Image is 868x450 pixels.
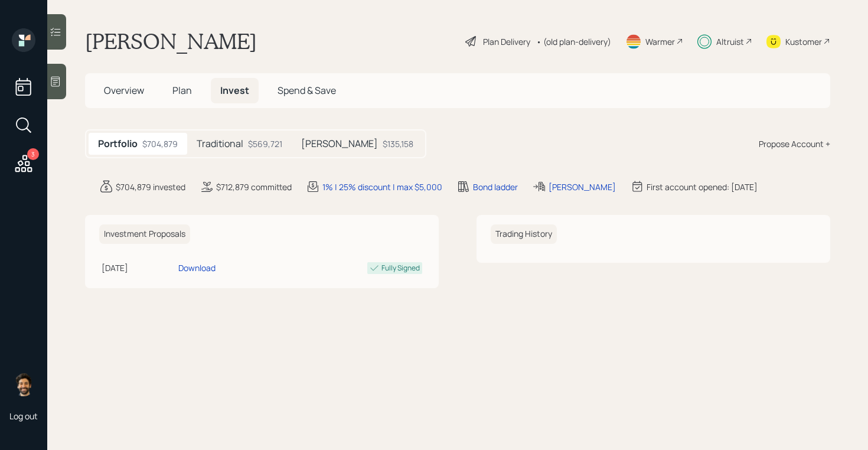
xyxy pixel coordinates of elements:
div: Fully Signed [381,263,420,273]
span: Spend & Save [278,84,336,97]
div: Altruist [716,35,744,48]
h5: [PERSON_NAME] [301,138,378,149]
div: $704,879 invested [116,181,185,193]
div: • (old plan-delivery) [536,35,611,48]
img: eric-schwartz-headshot.png [12,373,35,396]
div: $569,721 [248,138,282,150]
span: Plan [172,84,192,97]
div: First account opened: [DATE] [647,181,758,193]
span: Overview [104,84,144,97]
div: [DATE] [102,262,174,274]
div: Propose Account + [759,138,830,150]
div: Download [178,262,216,274]
span: Invest [220,84,249,97]
h5: Portfolio [98,138,138,149]
div: $135,158 [383,138,413,150]
h1: [PERSON_NAME] [85,28,257,54]
div: [PERSON_NAME] [549,181,616,193]
div: Kustomer [785,35,822,48]
div: Bond ladder [473,181,518,193]
h6: Trading History [491,224,557,244]
div: $712,879 committed [216,181,292,193]
div: Warmer [645,35,675,48]
div: 1% | 25% discount | max $5,000 [322,181,442,193]
h5: Traditional [197,138,243,149]
h6: Investment Proposals [99,224,190,244]
div: Plan Delivery [483,35,530,48]
div: Log out [9,410,38,422]
div: 3 [27,148,39,160]
div: $704,879 [142,138,178,150]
